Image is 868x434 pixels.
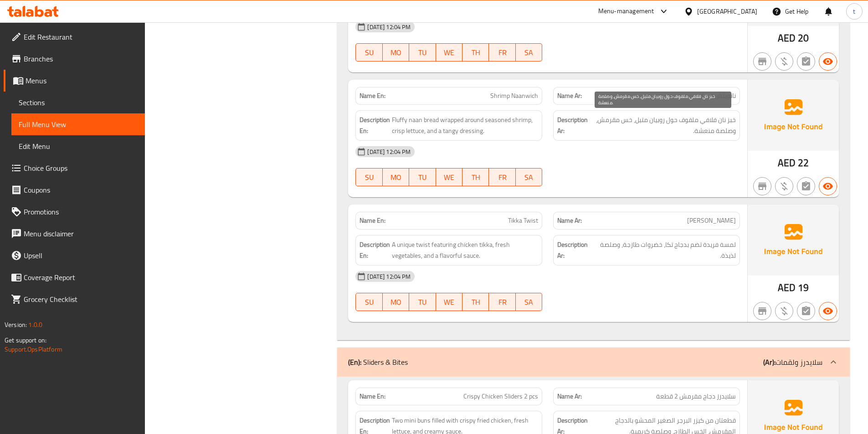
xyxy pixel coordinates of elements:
span: TU [413,296,432,309]
div: [GEOGRAPHIC_DATA] [697,6,757,16]
a: Coverage Report [4,266,145,288]
button: WE [436,43,462,61]
a: Upsell [4,245,145,266]
a: Sections [11,92,145,113]
strong: Name Ar: [557,392,582,401]
span: MO [386,171,406,184]
button: MO [383,168,409,186]
span: Menus [26,75,138,86]
p: Sliders & Bites [348,357,408,368]
span: SA [519,46,539,59]
strong: Name En: [360,216,385,225]
button: Purchased item [775,52,793,71]
button: SU [355,168,382,186]
p: سلايدرز ولقمات [763,357,822,368]
button: Not branch specific item [753,52,771,71]
button: TU [409,293,436,311]
a: Support.OpsPlatform [5,343,62,355]
span: Upsell [24,250,138,261]
button: MO [383,43,409,61]
button: TH [462,43,489,61]
span: WE [440,171,459,184]
span: TH [466,296,485,309]
span: لمسة فريدة تضم بدجاج تكا، خضروات طازجة، وصلصة لذيذة. [595,239,736,261]
span: Grocery Checklist [24,294,138,305]
span: TU [413,171,432,184]
img: Ae5nvW7+0k+MAAAAAElFTkSuQmCC [748,204,839,276]
span: [DATE] 12:04 PM [364,148,414,156]
span: Shrimp Naanwich [490,91,538,101]
span: SA [519,296,539,309]
span: SU [360,296,379,309]
button: FR [489,293,515,311]
span: Coverage Report [24,272,138,283]
button: MO [383,293,409,311]
span: FR [493,46,512,59]
button: Not branch specific item [753,302,771,320]
strong: Name Ar: [557,91,582,101]
span: 22 [798,154,809,172]
span: [PERSON_NAME] [687,216,736,225]
strong: Description En: [360,239,390,261]
span: FR [493,296,512,309]
a: Promotions [4,201,145,223]
button: TH [462,293,489,311]
span: Get support on: [5,334,46,346]
span: SU [360,46,379,59]
span: A unique twist featuring chicken tikka, fresh vegetables, and a flavorful sauce. [392,239,538,261]
span: Coupons [24,184,138,195]
span: سلايدرز دجاج مقرمش 2 قطعة [656,392,736,401]
span: AED [778,29,796,47]
div: (En): Sliders & Bites(Ar):سلايدرز ولقمات [337,347,850,377]
span: 1.0.0 [28,319,42,331]
a: Edit Menu [11,135,145,157]
span: TU [413,46,432,59]
button: Available [819,302,837,320]
span: Tikka Twist [508,216,538,225]
span: 20 [798,29,809,47]
span: WE [440,296,459,309]
span: Choice Groups [24,163,138,174]
button: Available [819,52,837,71]
a: Full Menu View [11,113,145,135]
span: Edit Menu [19,141,138,152]
strong: Name En: [360,91,385,101]
button: SU [355,293,382,311]
span: TH [466,171,485,184]
strong: Description Ar: [557,239,593,261]
a: Edit Restaurant [4,26,145,48]
span: [DATE] 12:04 PM [364,272,414,281]
span: AED [778,279,796,296]
button: TU [409,43,436,61]
span: Crispy Chicken Sliders 2 pcs [463,392,538,401]
a: Branches [4,48,145,70]
a: Choice Groups [4,157,145,179]
span: AED [778,154,796,172]
a: Menus [4,70,145,92]
button: FR [489,168,515,186]
span: WE [440,46,459,59]
button: Not has choices [797,302,815,320]
span: نانويتش روبيان [698,91,736,101]
button: Purchased item [775,302,793,320]
button: SA [516,293,542,311]
a: Grocery Checklist [4,288,145,310]
span: Version: [5,319,27,331]
a: Menu disclaimer [4,223,145,245]
button: FR [489,43,515,61]
button: Not branch specific item [753,177,771,195]
span: [DATE] 12:04 PM [364,23,414,31]
span: Edit Restaurant [24,31,138,42]
span: MO [386,296,406,309]
span: t [853,6,855,16]
button: Available [819,177,837,195]
span: Menu disclaimer [24,228,138,239]
strong: Name En: [360,392,385,401]
span: خبز نان فلافي ملفوف حول روبيان متبل، خس مقرمش، وصلصة منعشة. [590,114,736,137]
span: 19 [798,279,809,296]
button: Purchased item [775,177,793,195]
span: MO [386,46,406,59]
div: Menu-management [598,6,654,17]
b: (Ar): [763,355,776,369]
span: Branches [24,53,138,64]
